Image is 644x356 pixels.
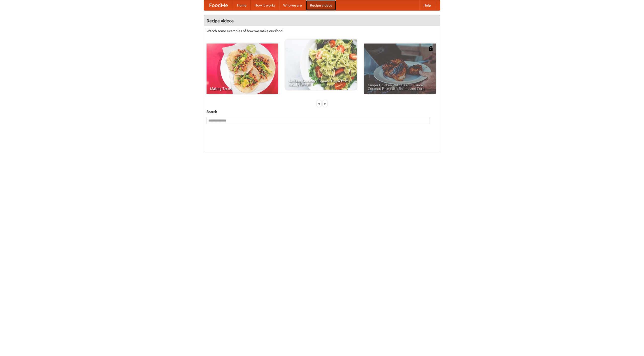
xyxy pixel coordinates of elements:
a: FoodMe [204,0,233,10]
a: Making Tacos [207,44,278,94]
div: « [317,100,321,107]
img: 483408.png [428,46,433,51]
h5: Search [207,109,437,114]
p: Watch some examples of how we make our food! [207,28,437,33]
span: An Easy, Summery Tomato Pasta That's Ready for Fall [289,79,353,86]
a: Who we are [279,0,306,10]
a: Help [419,0,435,10]
a: How it works [251,0,279,10]
a: Home [233,0,251,10]
a: Recipe videos [306,0,336,10]
a: An Easy, Summery Tomato Pasta That's Ready for Fall [285,39,357,90]
div: » [323,100,327,107]
h4: Recipe videos [204,16,440,26]
span: Making Tacos [210,87,274,90]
